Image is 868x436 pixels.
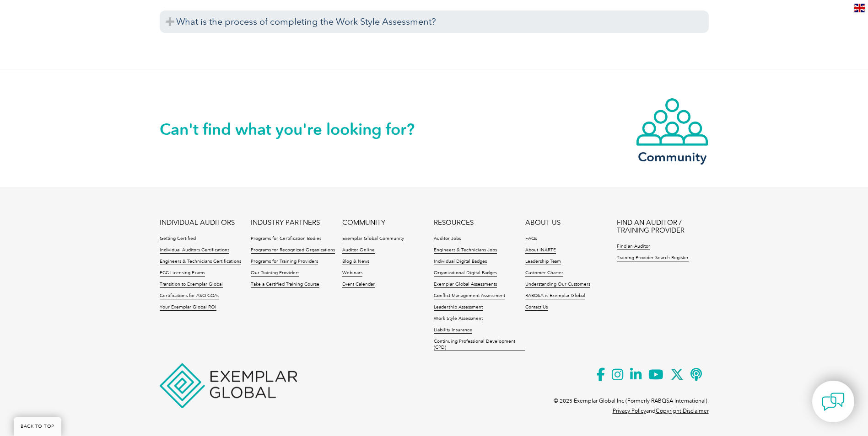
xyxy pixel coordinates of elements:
a: Copyright Disclaimer [656,408,709,414]
h3: What is the process of completing the Work Style Assessment? [160,11,709,33]
a: Engineers & Technicians Certifications [160,259,241,265]
a: FCC Licensing Exams [160,270,205,276]
img: icon-community.webp [636,97,709,147]
a: Liability Insurance [434,327,472,334]
h2: Can't find what you're looking for? [160,122,434,137]
a: Take a Certified Training Course [251,282,319,288]
a: About iNARTE [525,247,556,254]
a: ABOUT US [525,219,561,227]
a: Continuing Professional Development (CPD) [434,339,525,351]
a: Leadership Assessment [434,304,483,311]
img: contact-chat.png [822,390,845,413]
a: Getting Certified [160,236,196,242]
p: and [613,406,709,416]
a: RESOURCES [434,219,474,227]
a: Certifications for ASQ CQAs [160,293,219,299]
a: Community [636,97,709,163]
a: Understanding Our Customers [525,282,590,288]
h3: Community [636,151,709,163]
a: Transition to Exemplar Global [160,282,223,288]
a: FAQs [525,236,537,242]
a: COMMUNITY [342,219,385,227]
a: Engineers & Technicians Jobs [434,247,497,254]
a: RABQSA is Exemplar Global [525,293,585,299]
a: Programs for Recognized Organizations [251,247,335,254]
a: Exemplar Global Community [342,236,404,242]
a: Event Calendar [342,282,375,288]
a: Programs for Training Providers [251,259,318,265]
a: Programs for Certification Bodies [251,236,321,242]
a: Auditor Jobs [434,236,461,242]
img: en [854,4,865,12]
a: Our Training Providers [251,270,299,276]
a: BACK TO TOP [14,417,61,436]
a: Conflict Management Assessment [434,293,505,299]
a: Work Style Assessment [434,316,483,322]
a: Blog & News [342,259,369,265]
a: Leadership Team [525,259,561,265]
a: Find an Auditor [617,244,650,250]
a: Auditor Online [342,247,375,254]
a: Contact Us [525,304,548,311]
a: Your Exemplar Global ROI [160,304,216,311]
a: Exemplar Global Assessments [434,282,497,288]
p: © 2025 Exemplar Global Inc (Formerly RABQSA International). [554,396,709,406]
a: Individual Auditors Certifications [160,247,229,254]
a: Customer Charter [525,270,563,276]
a: Webinars [342,270,362,276]
a: Organizational Digital Badges [434,270,497,276]
a: Training Provider Search Register [617,255,689,261]
a: Individual Digital Badges [434,259,487,265]
a: Privacy Policy [613,408,646,414]
a: INDUSTRY PARTNERS [251,219,320,227]
a: INDIVIDUAL AUDITORS [160,219,235,227]
a: FIND AN AUDITOR / TRAINING PROVIDER [617,219,708,234]
img: Exemplar Global [160,363,297,408]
